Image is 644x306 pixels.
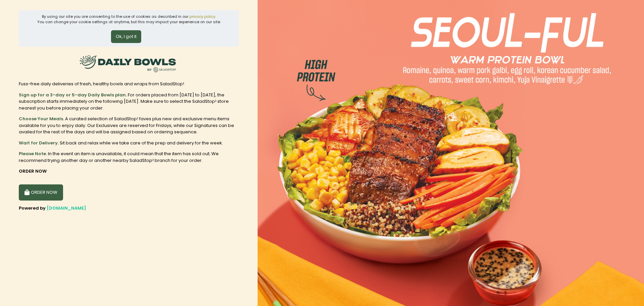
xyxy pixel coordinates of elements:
b: Wait for Delivery. [19,140,59,146]
img: SaladStop! [77,51,178,76]
div: ORDER NOW [19,168,239,175]
a: privacy policy. [190,14,216,19]
button: ORDER NOW [19,184,63,201]
div: A curated selection of SaladStop! faves plus new and exclusive menu items available for you to en... [19,116,239,135]
div: For orders placed from [DATE] to [DATE], the subscription starts immediately on the following [DA... [19,92,239,112]
div: In the event an item is unavailable, it could mean that the item has sold out; We recommend tryin... [19,150,239,164]
div: Powered by [19,205,239,212]
b: Choose Your Meals. [19,116,64,122]
div: Fuss-free daily deliveries of fresh, healthy bowls and wraps from SaladStop! [19,81,239,87]
div: By using our site you are consenting to the use of cookies as described in our You can change you... [37,14,221,25]
button: Ok, I got it [111,30,141,43]
b: Sign up for a 3-day or 5-day Daily Bowls plan. [19,92,127,98]
a: [DOMAIN_NAME] [47,205,86,211]
div: Sit back and relax while we take care of the prep and delivery for the week. [19,140,239,146]
b: Please Note. [19,150,47,157]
